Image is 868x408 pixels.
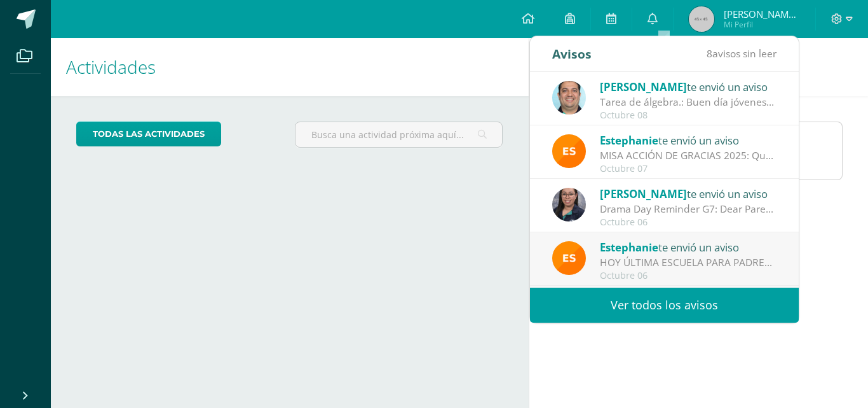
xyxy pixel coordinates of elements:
[600,78,776,95] div: te envió un aviso
[66,38,513,96] h1: Actividades
[600,240,658,255] span: Estephanie
[552,241,586,275] img: 4ba0fbdb24318f1bbd103ebd070f4524.png
[600,110,776,121] div: Octubre 08
[724,8,800,20] span: [PERSON_NAME] [PERSON_NAME]
[600,239,776,255] div: te envió un aviso
[724,19,800,30] span: Mi Perfil
[552,36,592,71] div: Avisos
[600,186,687,201] span: [PERSON_NAME]
[76,122,221,146] a: todas las Actividades
[689,6,714,32] img: 45x45
[600,217,776,228] div: Octubre 06
[707,46,776,60] span: avisos sin leer
[707,46,712,60] span: 8
[600,148,776,163] div: MISA ACCIÓN DE GRACIAS 2025: Queridas Familias BSJ, un gusto saludarles. Mañana tendremos una San...
[600,255,776,270] div: HOY ÚLTIMA ESCUELA PARA PADRES: Estimados padres de familia. Reciban un cordial saludo. Les compa...
[600,185,776,202] div: te envió un aviso
[530,288,799,323] a: Ver todos los avisos
[600,95,776,109] div: Tarea de álgebra.: Buen día jóvenes, adjunto la última tarea de álgebra, es un formulario sobre e...
[552,188,586,222] img: 6fb385528ffb729c9b944b13f11ee051.png
[600,271,776,281] div: Octubre 06
[600,164,776,174] div: Octubre 07
[600,133,658,148] span: Estephanie
[600,202,776,216] div: Drama Day Reminder G7: Dear Parents, Attached you will find the reminders for our upcoming Drama ...
[552,134,586,168] img: 4ba0fbdb24318f1bbd103ebd070f4524.png
[295,122,503,147] input: Busca una actividad próxima aquí...
[552,81,586,115] img: 332fbdfa08b06637aa495b36705a9765.png
[600,132,776,148] div: te envió un aviso
[600,80,687,94] span: [PERSON_NAME]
